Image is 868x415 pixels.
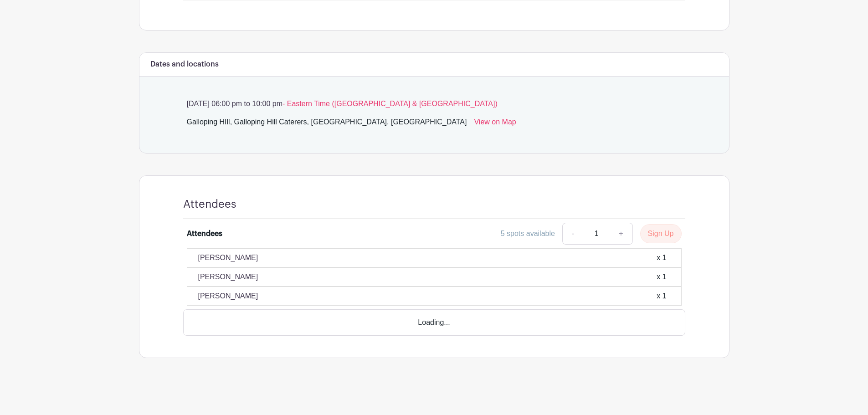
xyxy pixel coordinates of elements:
[562,223,583,245] a: -
[183,98,685,109] p: [DATE] 06:00 pm to 10:00 pm
[150,60,219,69] h6: Dates and locations
[282,100,498,108] span: - Eastern Time ([GEOGRAPHIC_DATA] & [GEOGRAPHIC_DATA])
[187,228,222,239] div: Attendees
[198,291,258,302] p: [PERSON_NAME]
[183,198,236,211] h4: Attendees
[657,291,666,302] div: x 1
[183,309,685,336] div: Loading...
[198,252,258,263] p: [PERSON_NAME]
[198,272,258,282] p: [PERSON_NAME]
[657,272,666,282] div: x 1
[657,252,666,263] div: x 1
[501,228,555,239] div: 5 spots available
[640,224,682,243] button: Sign Up
[187,117,467,131] div: Galloping HIll, Galloping Hill Caterers, [GEOGRAPHIC_DATA], [GEOGRAPHIC_DATA]
[474,117,516,131] a: View on Map
[610,223,632,245] a: +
